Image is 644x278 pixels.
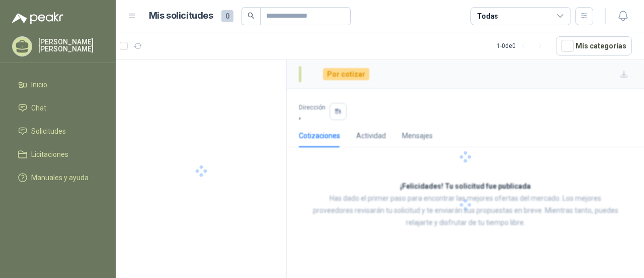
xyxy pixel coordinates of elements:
[221,10,233,22] span: 0
[556,36,632,55] button: Mís categorías
[38,38,104,52] p: [PERSON_NAME] [PERSON_NAME]
[31,149,68,160] span: Licitaciones
[31,126,66,137] span: Solicitudes
[248,12,255,19] span: search
[31,79,47,90] span: Inicio
[31,172,89,183] span: Manuales y ayuda
[497,38,548,54] div: 1 - 0 de 0
[31,102,46,114] span: Chat
[12,98,104,118] a: Chat
[12,145,104,164] a: Licitaciones
[12,75,104,94] a: Inicio
[12,168,104,187] a: Manuales y ayuda
[477,11,498,22] div: Todas
[12,12,63,24] img: Logo peakr
[149,9,213,23] h1: Mis solicitudes
[12,122,104,141] a: Solicitudes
